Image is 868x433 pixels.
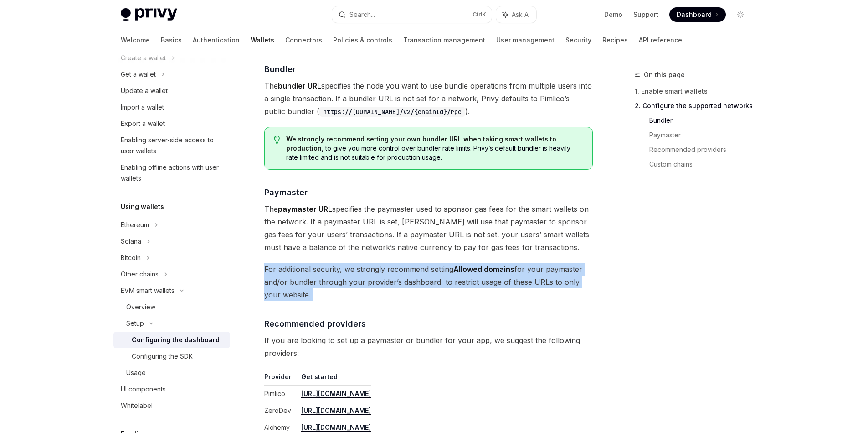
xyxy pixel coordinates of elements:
span: Recommended providers [264,318,366,330]
a: Recipes [602,29,628,51]
th: Provider [264,372,298,386]
a: Bundler [649,113,755,128]
a: Enabling server-side access to user wallets [113,132,230,159]
a: Export a wallet [113,115,230,132]
a: [URL][DOMAIN_NAME] [301,390,371,398]
a: User management [496,29,555,51]
div: Update a wallet [121,85,168,96]
div: Overview [126,302,155,313]
a: Recommended providers [649,142,755,157]
a: Transaction management [403,29,485,51]
div: Solana [121,236,141,247]
span: , to give you more control over bundler rate limits. Privy’s default bundler is heavily rate limi... [286,135,583,162]
div: Whitelabel [121,400,153,411]
div: Other chains [121,269,159,280]
span: The specifies the paymaster used to sponsor gas fees for the smart wallets on the network. If a p... [264,203,593,254]
a: 2. Configure the supported networks [635,99,755,113]
span: Ask AI [512,10,530,19]
a: Wallets [251,29,274,51]
a: Support [633,10,658,19]
span: If you are looking to set up a paymaster or bundler for your app, we suggest the following provid... [264,334,593,360]
a: [URL][DOMAIN_NAME] [301,423,371,432]
div: Import a wallet [121,102,164,113]
span: On this page [644,69,685,80]
strong: paymaster URL [278,204,332,214]
a: Custom chains [649,157,755,172]
a: Paymaster [649,128,755,142]
a: Connectors [285,29,322,51]
div: Configuring the dashboard [132,334,220,345]
span: Paymaster [264,186,308,198]
code: https://[DOMAIN_NAME]/v2/{chainId}/rpc [319,107,465,117]
div: EVM smart wallets [121,285,175,296]
a: Overview [113,299,230,315]
h5: Using wallets [121,201,164,212]
a: Configuring the dashboard [113,332,230,348]
strong: bundler URL [278,81,321,90]
div: Get a wallet [121,69,156,80]
strong: Allowed domains [453,265,514,274]
span: Bundler [264,63,296,75]
div: Setup [126,318,144,329]
div: Configuring the SDK [132,351,193,362]
a: Import a wallet [113,99,230,115]
div: Usage [126,367,146,378]
strong: We strongly recommend setting your own bundler URL when taking smart wallets to production [286,135,556,152]
a: Usage [113,365,230,381]
button: Ask AI [496,6,536,23]
button: Search...CtrlK [332,6,492,23]
div: Export a wallet [121,118,165,129]
a: Demo [604,10,622,19]
div: Search... [349,9,375,20]
span: Dashboard [677,10,712,19]
a: Basics [161,29,182,51]
span: The specifies the node you want to use bundle operations from multiple users into a single transa... [264,79,593,118]
td: Pimlico [264,386,298,402]
th: Get started [298,372,371,386]
a: Enabling offline actions with user wallets [113,159,230,187]
a: UI components [113,381,230,397]
a: Whitelabel [113,397,230,414]
div: Enabling server-side access to user wallets [121,135,225,157]
a: API reference [639,29,682,51]
img: light logo [121,8,177,21]
td: ZeroDev [264,402,298,419]
svg: Tip [274,136,280,144]
button: Toggle dark mode [733,7,748,22]
div: Ethereum [121,219,149,230]
a: Update a wallet [113,83,230,99]
div: Enabling offline actions with user wallets [121,162,225,184]
a: Welcome [121,29,150,51]
a: 1. Enable smart wallets [635,84,755,99]
span: For additional security, we strongly recommend setting for your paymaster and/or bundler through ... [264,263,593,301]
div: Bitcoin [121,252,141,263]
a: Dashboard [669,7,726,22]
a: Policies & controls [333,29,392,51]
a: Security [565,29,591,51]
a: [URL][DOMAIN_NAME] [301,407,371,415]
a: Authentication [193,29,240,51]
a: Configuring the SDK [113,348,230,365]
div: UI components [121,384,166,395]
span: Ctrl K [473,11,486,18]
